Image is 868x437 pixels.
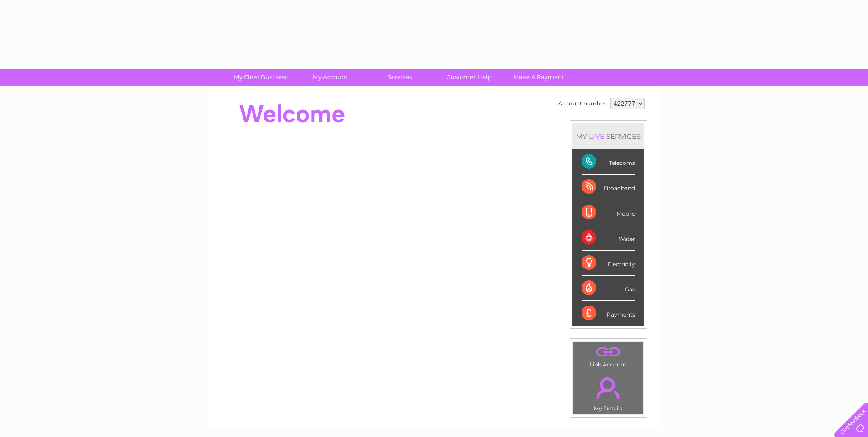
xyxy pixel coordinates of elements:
div: Telecoms [582,149,635,175]
a: Services [362,69,437,86]
div: Electricity [582,251,635,276]
div: LIVE [587,132,606,141]
div: Broadband [582,175,635,200]
a: My Account [292,69,368,86]
a: My Clear Business [223,69,298,86]
td: Account number [556,96,608,111]
div: Mobile [582,200,635,225]
a: . [576,372,641,404]
div: Water [582,225,635,251]
a: . [576,344,641,360]
div: Payments [582,301,635,326]
td: Link Account [573,341,644,370]
a: Customer Help [431,69,507,86]
div: MY SERVICES [572,123,644,149]
td: My Details [573,370,644,415]
div: Gas [582,276,635,301]
a: Make A Payment [501,69,577,86]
